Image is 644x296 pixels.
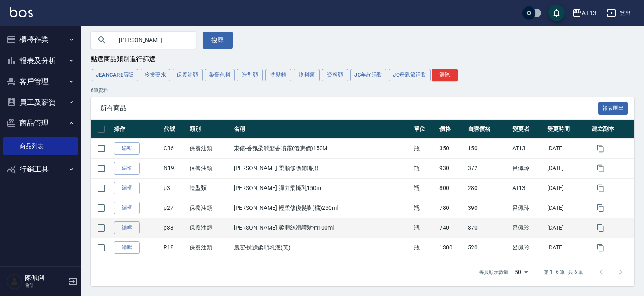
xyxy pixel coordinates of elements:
td: N19 [162,158,187,178]
td: 1300 [437,238,466,258]
td: 保養油類 [188,158,232,178]
th: 類別 [188,120,232,139]
p: 6 筆資料 [91,87,634,94]
button: 報表及分析 [3,50,78,71]
td: [PERSON_NAME]-柔順絲滑護髮油100ml [232,218,412,238]
button: 客戶管理 [3,71,78,92]
p: 會計 [25,282,66,289]
th: 操作 [112,120,162,139]
button: 造型類 [237,69,263,81]
td: 780 [437,198,466,218]
a: 編輯 [114,182,140,194]
td: p3 [162,178,187,198]
td: [DATE] [545,138,590,158]
a: 編輯 [114,221,140,234]
p: 第 1–6 筆 共 6 筆 [544,268,583,276]
td: 瓶 [412,158,437,178]
button: 員工及薪資 [3,92,78,113]
th: 名稱 [232,120,412,139]
td: 保養油類 [188,218,232,238]
td: 晨宏-抗躁柔順乳液(黃) [232,238,412,258]
td: 520 [466,238,510,258]
td: 372 [466,158,510,178]
th: 價格 [437,120,466,139]
div: 點選商品類別進行篩選 [91,55,634,64]
td: 呂佩玲 [510,218,546,238]
td: 保養油類 [188,198,232,218]
p: 每頁顯示數量 [479,268,508,276]
td: 呂佩玲 [510,198,546,218]
td: 瓶 [412,238,437,258]
td: 370 [466,218,510,238]
td: C36 [162,138,187,158]
td: [DATE] [545,158,590,178]
button: 保養油類 [173,69,203,81]
th: 自購價格 [466,120,510,139]
td: AT13 [510,178,546,198]
button: 染膏色料 [205,69,235,81]
td: [PERSON_NAME]-柔順修護(咖瓶)) [232,158,412,178]
th: 單位 [412,120,437,139]
td: 150 [466,138,510,158]
td: 瓶 [412,198,437,218]
td: p27 [162,198,187,218]
td: [PERSON_NAME]-彈力柔捲乳150ml [232,178,412,198]
button: JC母親節活動 [389,69,431,81]
img: Person [6,273,23,290]
a: 編輯 [114,202,140,214]
td: [DATE] [545,178,590,198]
button: save [548,5,565,21]
a: 編輯 [114,162,140,175]
a: 報表匯出 [598,104,628,112]
td: 呂佩玲 [510,238,546,258]
td: 390 [466,198,510,218]
td: AT13 [510,138,546,158]
button: 清除 [432,69,458,81]
button: 報表匯出 [598,102,628,115]
button: 冷燙藥水 [141,69,171,81]
button: AT13 [569,5,600,21]
button: 搜尋 [203,32,233,49]
td: 保養油類 [188,238,232,258]
td: [DATE] [545,218,590,238]
button: 登出 [603,6,634,21]
td: 740 [437,218,466,238]
td: 東億-香氛柔潤髮香噴霧(優惠價)150ML [232,138,412,158]
td: p38 [162,218,187,238]
button: 洗髮精 [265,69,291,81]
td: 造型類 [188,178,232,198]
th: 變更時間 [545,120,590,139]
td: 瓶 [412,138,437,158]
td: [DATE] [545,198,590,218]
td: [PERSON_NAME]-輕柔修復髮膜(橘)250ml [232,198,412,218]
td: 瓶 [412,178,437,198]
td: 保養油類 [188,138,232,158]
div: 50 [512,261,531,283]
button: 商品管理 [3,113,78,134]
th: 代號 [162,120,187,139]
button: 櫃檯作業 [3,29,78,50]
button: 行銷工具 [3,159,78,180]
a: 編輯 [114,142,140,155]
td: 800 [437,178,466,198]
td: 930 [437,158,466,178]
span: 所有商品 [100,104,598,112]
div: AT13 [582,8,597,18]
button: JC年終活動 [350,69,386,81]
input: 搜尋關鍵字 [113,29,190,51]
td: [DATE] [545,238,590,258]
button: 物料類 [294,69,320,81]
img: Logo [10,7,33,17]
a: 商品列表 [3,137,78,155]
th: 變更者 [510,120,546,139]
td: R18 [162,238,187,258]
td: 呂佩玲 [510,158,546,178]
h5: 陳佩俐 [25,274,66,282]
th: 建立副本 [590,120,634,139]
button: JeanCare店販 [92,69,138,81]
a: 編輯 [114,241,140,254]
td: 350 [437,138,466,158]
td: 280 [466,178,510,198]
button: 資料類 [322,69,348,81]
td: 瓶 [412,218,437,238]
